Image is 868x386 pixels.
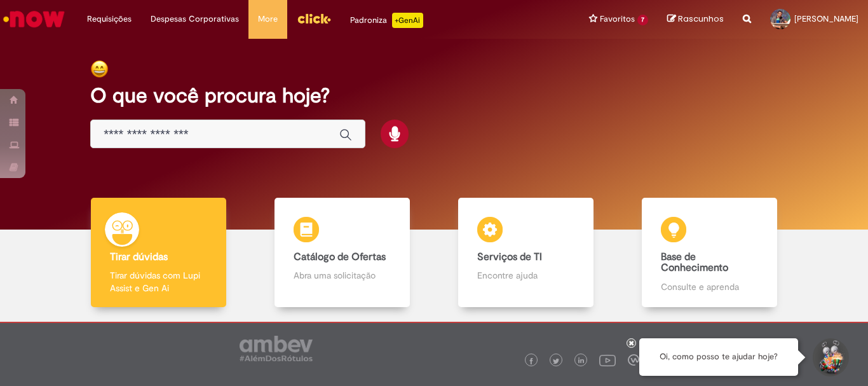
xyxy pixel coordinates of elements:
span: Despesas Corporativas [151,13,239,25]
a: Base de Conhecimento Consulte e aprenda [618,198,801,308]
img: click_logo_yellow_360x200.png [297,9,331,28]
a: Tirar dúvidas Tirar dúvidas com Lupi Assist e Gen Ai [67,198,250,308]
h2: O que você procura hoje? [90,85,778,107]
img: ServiceNow [1,6,67,32]
img: logo_footer_youtube.png [599,352,616,368]
p: +GenAi [392,13,423,28]
p: Consulte e aprenda [661,280,757,293]
img: happy-face.png [90,60,109,78]
img: logo_footer_ambev_rotulo_gray.png [240,336,313,361]
span: More [258,13,278,25]
a: Serviços de TI Encontre ajuda [434,198,618,308]
b: Base de Conhecimento [661,251,728,275]
b: Catálogo de Ofertas [294,251,386,263]
p: Encontre ajuda [477,269,574,282]
img: logo_footer_workplace.png [628,354,639,366]
span: [PERSON_NAME] [794,13,858,24]
span: 7 [637,15,648,25]
a: Rascunhos [667,13,724,25]
img: logo_footer_twitter.png [553,358,559,364]
img: logo_footer_linkedin.png [578,357,585,365]
div: Padroniza [350,13,423,28]
p: Abra uma solicitação [294,269,390,282]
p: Tirar dúvidas com Lupi Assist e Gen Ai [110,269,207,294]
img: logo_footer_facebook.png [528,358,534,364]
button: Iniciar Conversa de Suporte [811,338,849,376]
b: Tirar dúvidas [110,251,168,263]
span: Favoritos [600,13,635,25]
b: Serviços de TI [477,251,542,263]
a: Catálogo de Ofertas Abra uma solicitação [250,198,434,308]
span: Requisições [87,13,132,25]
div: Oi, como posso te ajudar hoje? [639,338,798,376]
span: Rascunhos [678,13,724,25]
